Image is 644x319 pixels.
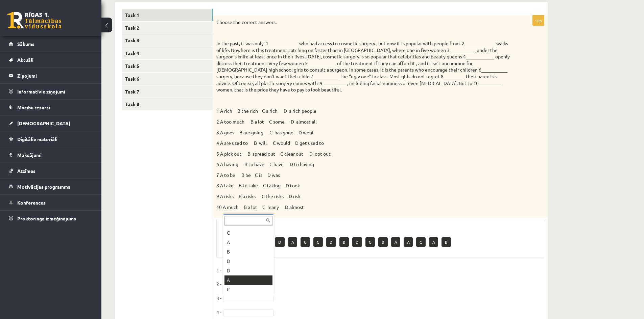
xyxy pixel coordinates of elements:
[224,275,272,285] div: A
[224,228,272,238] div: C
[224,257,272,266] div: D
[224,266,272,275] div: D
[224,238,272,247] div: A
[224,247,272,257] div: B
[224,285,272,294] div: C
